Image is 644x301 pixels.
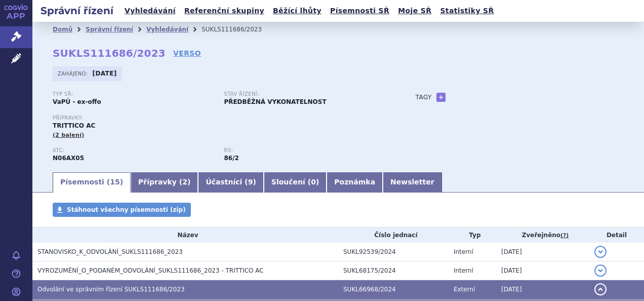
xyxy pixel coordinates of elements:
a: + [436,93,446,102]
span: 2 [182,178,187,186]
th: Název [32,228,338,243]
p: Přípravky: [53,115,395,121]
td: SUKL66968/2024 [338,280,449,299]
span: Stáhnout všechny písemnosti (zip) [67,206,186,213]
p: ATC: [53,147,214,154]
a: Vyhledávání [146,26,188,33]
th: Číslo jednací [338,228,449,243]
a: VERSO [173,48,201,58]
th: Zveřejněno [496,228,589,243]
li: SUKLS111686/2023 [202,22,275,37]
strong: PŘEDBĚŽNÁ VYKONATELNOST [224,98,326,105]
a: Vyhledávání [122,4,179,18]
a: Písemnosti (15) [53,172,131,193]
a: Sloučení (0) [264,172,327,193]
span: VYROZUMĚNÍ_O_PODANÉM_ODVOLÁNÍ_SUKLS111686_2023 - TRITTICO AC [37,267,264,274]
span: Zahájeno: [58,69,90,78]
a: Stáhnout všechny písemnosti (zip) [53,203,191,217]
span: Interní [454,248,473,255]
p: Typ SŘ: [53,91,214,97]
button: detail [594,246,607,258]
a: Newsletter [383,172,442,193]
a: Běžící lhůty [270,4,325,18]
a: Poznámka [327,172,383,193]
td: [DATE] [496,261,589,280]
strong: SUKLS111686/2023 [53,47,166,59]
span: 9 [248,178,253,186]
button: detail [594,283,607,295]
td: SUKL68175/2024 [338,261,449,280]
td: SUKL92539/2024 [338,243,449,261]
span: STANOVISKO_K_ODVOLÁNÍ_SUKLS111686_2023 [37,248,183,255]
a: Účastníci (9) [198,172,263,193]
td: [DATE] [496,243,589,261]
a: Správní řízení [86,26,133,33]
a: Přípravky (2) [131,172,198,193]
span: Interní [454,267,473,274]
strong: VaPÚ - ex-offo [53,98,101,105]
h3: Tagy [416,91,432,103]
span: Externí [454,286,475,293]
abbr: (?) [560,232,569,239]
strong: TRAZODON [53,155,84,162]
h2: Správní řízení [32,4,122,18]
span: 0 [311,178,316,186]
span: TRITTICO AC [53,122,95,129]
a: Statistiky SŘ [437,4,497,18]
a: Domů [53,26,72,33]
strong: [DATE] [93,70,117,77]
span: Odvolání ve správním řízení SUKLS111686/2023 [37,286,185,293]
a: Referenční skupiny [181,4,267,18]
a: Písemnosti SŘ [327,4,392,18]
span: 15 [110,178,119,186]
td: [DATE] [496,280,589,299]
p: RS: [224,147,385,154]
button: detail [594,265,607,277]
a: Moje SŘ [395,4,434,18]
strong: antidepresiva, selektivní inhibitory reuptake monoaminů působící na jeden transmiterový systém (S... [224,155,238,162]
span: (2 balení) [53,132,85,138]
p: Stav řízení: [224,91,385,97]
th: Detail [589,228,644,243]
th: Typ [449,228,496,243]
